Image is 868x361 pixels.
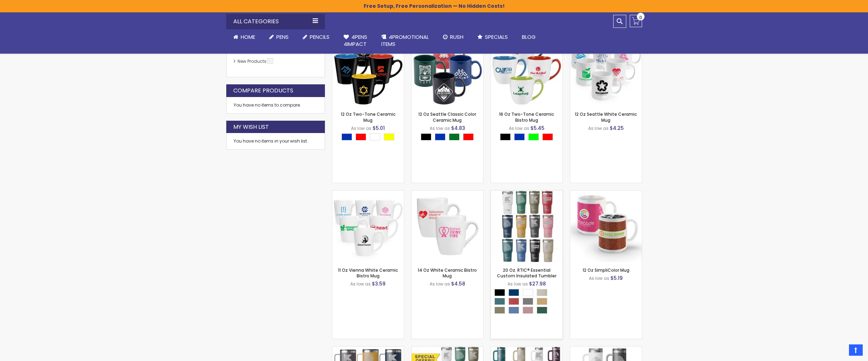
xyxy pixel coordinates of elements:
[226,29,262,45] a: Home
[418,111,476,123] a: 12 Oz Seattle Classic Color Ceramic Mug
[523,289,533,296] div: White
[528,133,539,140] div: Lime Green
[537,289,547,296] div: Beach
[610,125,624,132] span: $4.25
[430,125,450,131] span: As low as
[310,33,330,41] span: Pencils
[509,125,529,131] span: As low as
[332,191,404,262] img: 11 Oz Vienna White Ceramic Bistro Mug
[449,133,460,140] div: Green
[341,111,395,123] a: 12 Oz Two-Tone Ceramic Mug
[523,307,533,314] div: Dusty Rose
[412,190,483,196] a: 14 Oz White Ceramic Bistro Mug
[570,346,642,352] a: Customizable 16 Oz. RTIC® Road Trip Travel Mug
[509,289,519,296] div: Navy Blue
[470,29,515,45] a: Specials
[430,281,450,287] span: As low as
[337,29,374,52] a: 4Pens4impact
[499,111,554,123] a: 16 Oz Two-Tone Ceramic Bistro Mug
[341,133,398,142] div: Select A Color
[630,15,642,27] a: 0
[384,133,394,140] div: Yellow
[494,289,505,296] div: Black
[241,33,255,41] span: Home
[509,307,519,314] div: Pond
[373,125,385,132] span: $5.01
[372,280,386,287] span: $3.59
[226,14,325,29] div: All Categories
[491,191,562,262] img: 20 Oz. RTIC® Essential Custom Insulated Tumbler
[639,14,642,21] span: 0
[491,190,562,196] a: 20 Oz. RTIC® Essential Custom Insulated Tumbler
[234,138,318,144] div: You have no items in your wish list.
[537,307,547,314] div: Pine Tree
[570,191,642,262] img: 12 Oz SimpliColor Mug
[494,289,562,315] div: Select A Color
[233,87,293,95] strong: Compare Products
[523,298,533,305] div: Graphite
[610,275,623,282] span: $5.19
[497,267,556,279] a: 20 Oz. RTIC® Essential Custom Insulated Tumbler
[421,133,477,142] div: Select A Color
[588,125,609,131] span: As low as
[537,298,547,305] div: Harvest
[233,123,269,131] strong: My Wish List
[451,280,465,287] span: $4.58
[509,298,519,305] div: Flag Red
[514,133,525,140] div: Blue
[522,33,536,41] span: Blog
[344,33,367,48] span: 4Pens 4impact
[435,133,445,140] div: Blue
[381,33,429,48] span: 4PROMOTIONAL ITEMS
[421,133,431,140] div: Black
[849,344,863,356] a: Top
[332,35,404,106] img: 12 Oz Two-Tone Ceramic Mug
[236,48,267,54] a: Drinkware37
[418,267,477,279] a: 14 Oz White Ceramic Bistro Mug
[515,29,543,45] a: Blog
[350,281,371,287] span: As low as
[491,346,562,352] a: Customizable 20 Oz. RTIC® Road Trip Travel Mug
[575,111,637,123] a: 12 Oz Seattle White Ceramic Mug
[529,280,546,287] span: $27.98
[412,191,483,262] img: 14 Oz White Ceramic Bistro Mug
[451,125,465,132] span: $4.83
[583,267,629,273] a: 12 Oz SimpliColor Mug
[463,133,474,140] div: Red
[351,125,371,131] span: As low as
[262,29,296,45] a: Pens
[542,133,553,140] div: Red
[485,33,508,41] span: Specials
[491,35,562,106] img: 16 Oz Two-Tone Ceramic Bistro Mug
[296,29,337,45] a: Pencils
[236,58,276,64] a: New Products11
[267,58,273,64] span: 11
[500,133,556,142] div: Select A Color
[589,275,609,281] span: As low as
[507,281,528,287] span: As low as
[370,133,380,140] div: White
[276,33,289,41] span: Pens
[436,29,470,45] a: Rush
[332,346,404,352] a: 12 Oz. RTIC® Essential Custom Coffee Tumbler
[450,33,463,41] span: Rush
[374,29,436,52] a: 4PROMOTIONALITEMS
[226,97,325,114] div: You have no items to compare.
[338,267,398,279] a: 11 Oz Vienna White Ceramic Bistro Mug
[356,133,366,140] div: Red
[500,133,511,140] div: Black
[412,346,483,352] a: 20 Oz. RTIC® Essential Insulated Tumbler - Special Pricing
[570,190,642,196] a: 12 Oz SimpliColor Mug
[332,190,404,196] a: 11 Oz Vienna White Ceramic Bistro Mug
[341,133,352,140] div: Blue
[412,35,483,106] img: 12 Oz Seattle Classic Color Ceramic Mug
[494,298,505,305] div: Deep Harbor
[570,35,642,106] img: 12 Oz Seattle White Ceramic Mug
[494,307,505,314] div: Olive Green
[530,125,544,132] span: $5.45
